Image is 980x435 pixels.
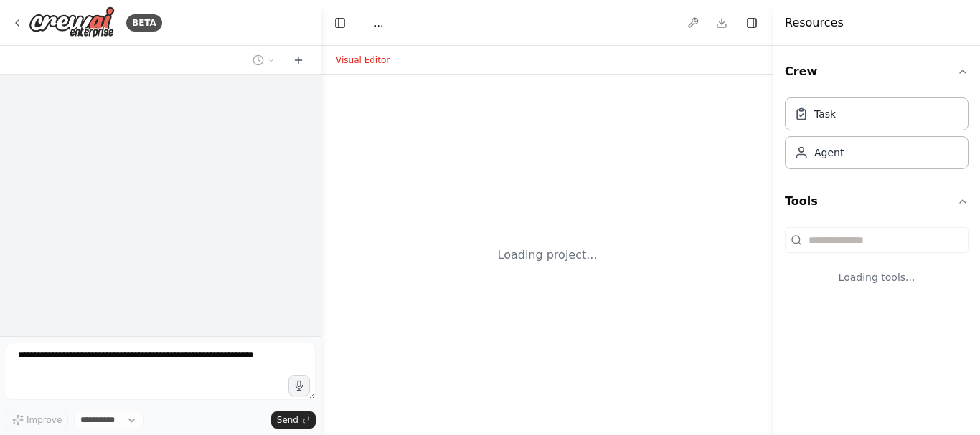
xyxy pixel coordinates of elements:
span: Improve [27,414,62,426]
img: Logo [29,6,115,39]
button: Switch to previous chat [247,52,281,69]
span: Send [277,414,298,426]
div: Loading tools... [785,259,969,296]
nav: breadcrumb [374,16,383,30]
button: Tools [785,181,969,221]
button: Start a new chat [287,52,310,69]
span: ... [374,16,383,30]
div: Task [814,107,836,121]
button: Crew [785,52,969,92]
div: BETA [126,14,162,32]
h4: Resources [785,14,844,32]
button: Visual Editor [327,52,398,69]
div: Tools [785,221,969,307]
div: Crew [785,92,969,181]
button: Improve [6,411,68,429]
div: Loading project... [498,247,598,264]
div: Agent [814,145,844,160]
button: Hide left sidebar [330,13,350,33]
button: Click to speak your automation idea [288,375,310,396]
button: Send [271,411,316,429]
button: Hide right sidebar [742,13,762,33]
